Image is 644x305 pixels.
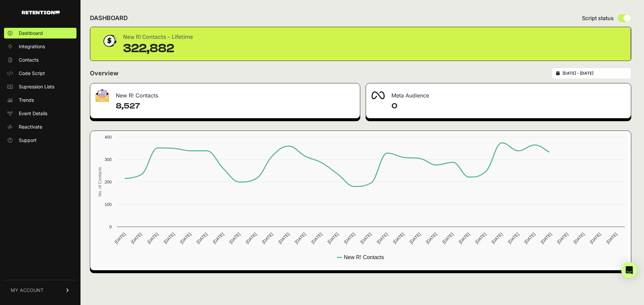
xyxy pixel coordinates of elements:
[19,43,45,50] span: Integrations
[228,232,241,245] text: [DATE]
[376,232,389,245] text: [DATE]
[366,83,631,103] div: Meta Audience
[19,30,43,36] span: Dashboard
[359,232,372,245] text: [DATE]
[179,232,192,245] text: [DATE]
[523,232,536,245] text: [DATE]
[4,135,76,146] a: Support
[344,254,384,260] text: New R! Contacts
[556,232,569,245] text: [DATE]
[277,232,290,245] text: [DATE]
[19,97,34,103] span: Trends
[605,232,618,245] text: [DATE]
[327,232,340,245] text: [DATE]
[96,89,109,102] img: fa-envelope-19ae18322b30453b285274b1b8af3d052b27d846a4fbe8435d1a52b978f639a2.png
[4,108,76,119] a: Event Details
[441,232,454,245] text: [DATE]
[261,232,274,245] text: [DATE]
[101,32,118,49] img: dollar-coin-05c43ed7efb7bc0c12610022525b4bbbb207c7efeef5aecc26f025e68dcafac9.png
[391,101,626,111] h4: 0
[4,95,76,105] a: Trends
[4,68,76,79] a: Code Script
[196,232,209,245] text: [DATE]
[573,232,586,245] text: [DATE]
[163,232,176,245] text: [DATE]
[97,167,102,197] text: No. of Contacts
[4,55,76,65] a: Contacts
[19,83,54,90] span: Supression Lists
[245,232,258,245] text: [DATE]
[19,137,37,144] span: Support
[310,232,323,245] text: [DATE]
[105,202,112,207] text: 100
[130,232,143,245] text: [DATE]
[474,232,487,245] text: [DATE]
[123,42,193,55] div: 322,882
[343,232,356,245] text: [DATE]
[621,262,637,278] div: Open Intercom Messenger
[4,41,76,52] a: Integrations
[540,232,553,245] text: [DATE]
[425,232,438,245] text: [DATE]
[19,110,47,117] span: Event Details
[105,135,112,140] text: 400
[507,232,520,245] text: [DATE]
[19,70,45,77] span: Code Script
[90,69,118,78] h2: Overview
[11,287,44,294] span: MY ACCOUNT
[409,232,422,245] text: [DATE]
[458,232,471,245] text: [DATE]
[294,232,307,245] text: [DATE]
[90,83,360,103] div: New R! Contacts
[90,13,128,23] h2: DASHBOARD
[212,232,225,245] text: [DATE]
[22,11,60,14] img: Retention.com
[109,224,112,229] text: 0
[105,157,112,162] text: 300
[4,122,76,132] a: Reactivate
[371,91,385,99] img: fa-meta-2f981b61bb99beabf952f7030308934f19ce035c18b003e963880cc3fabeebb7.png
[123,32,193,42] div: New R! Contacts - Lifetime
[490,232,503,245] text: [DATE]
[146,232,159,245] text: [DATE]
[116,101,355,111] h4: 8,527
[19,57,39,63] span: Contacts
[4,28,76,39] a: Dashboard
[19,124,42,130] span: Reactivate
[4,81,76,92] a: Supression Lists
[392,232,405,245] text: [DATE]
[113,232,126,245] text: [DATE]
[582,14,614,22] span: Script status
[105,179,112,184] text: 200
[4,280,76,300] a: MY ACCOUNT
[589,232,602,245] text: [DATE]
